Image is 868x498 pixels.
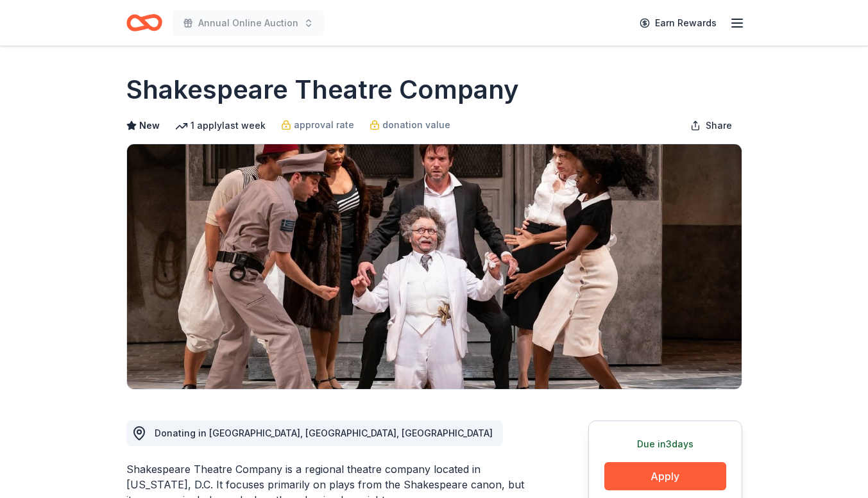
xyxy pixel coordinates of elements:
[370,117,450,133] a: donation value
[294,117,354,133] span: approval rate
[680,113,742,138] button: Share
[126,8,162,38] a: Home
[139,118,160,133] span: New
[632,12,724,35] a: Earn Rewards
[604,462,726,490] button: Apply
[281,117,354,133] a: approval rate
[604,436,726,452] div: Due in 3 days
[198,15,298,31] span: Annual Online Auction
[126,72,519,108] h1: Shakespeare Theatre Company
[127,144,742,389] img: Image for Shakespeare Theatre Company
[175,118,266,133] div: 1 apply last week
[382,117,450,133] span: donation value
[173,10,324,36] button: Annual Online Auction
[706,118,732,133] span: Share
[155,427,493,438] span: Donating in [GEOGRAPHIC_DATA], [GEOGRAPHIC_DATA], [GEOGRAPHIC_DATA]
